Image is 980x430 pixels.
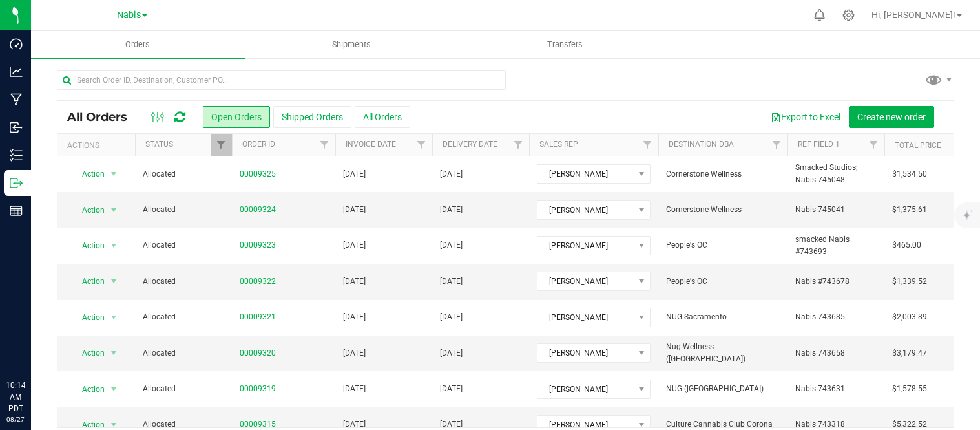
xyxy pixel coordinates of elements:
[892,347,927,360] span: $3,179.47
[106,237,122,255] span: select
[70,344,105,362] span: Action
[343,275,366,288] span: [DATE]
[666,311,780,323] span: NUG Sacramento
[240,311,276,323] a: 00009321
[537,380,634,398] span: [PERSON_NAME]
[537,272,634,290] span: [PERSON_NAME]
[440,239,463,252] span: [DATE]
[892,383,927,395] span: $1,578.55
[70,201,105,219] span: Action
[10,93,23,106] inline-svg: Manufacturing
[766,134,787,156] a: Filter
[245,31,459,58] a: Shipments
[242,140,275,149] a: Order ID
[795,311,845,323] span: Nabis 743685
[857,112,926,122] span: Create new order
[443,140,497,149] a: Delivery Date
[31,31,245,58] a: Orders
[10,38,23,50] inline-svg: Dashboard
[666,168,780,180] span: Cornerstone Wellness
[892,239,921,252] span: $465.00
[10,177,23,189] inline-svg: Outbound
[240,239,276,252] a: 00009323
[637,134,658,156] a: Filter
[440,204,463,216] span: [DATE]
[106,308,122,327] span: select
[240,204,276,216] a: 00009324
[537,201,634,219] span: [PERSON_NAME]
[67,110,140,124] span: All Orders
[13,327,52,365] iframe: Resource center
[440,168,463,180] span: [DATE]
[143,168,224,180] span: Allocated
[70,308,105,327] span: Action
[240,275,276,288] a: 00009322
[106,272,122,290] span: select
[343,311,366,323] span: [DATE]
[666,204,780,216] span: Cornerstone Wellness
[10,204,23,217] inline-svg: Reports
[508,134,529,156] a: Filter
[240,347,276,360] a: 00009320
[795,162,877,186] span: Smacked Studios; Nabis 745048
[70,380,105,398] span: Action
[440,311,463,323] span: [DATE]
[143,204,224,216] span: Allocated
[145,140,173,149] a: Status
[70,165,105,183] span: Action
[355,106,410,128] button: All Orders
[849,106,934,128] button: Create new order
[440,347,463,360] span: [DATE]
[143,311,224,323] span: Allocated
[315,39,388,50] span: Shipments
[70,272,105,290] span: Action
[211,134,232,156] a: Filter
[762,106,849,128] button: Export to Excel
[10,121,23,134] inline-svg: Inbound
[895,141,941,150] a: Total Price
[795,347,845,360] span: Nabis 743658
[871,10,955,20] span: Hi, [PERSON_NAME]!
[240,168,276,180] a: 00009325
[343,239,366,252] span: [DATE]
[346,140,396,149] a: Invoice Date
[143,383,224,395] span: Allocated
[666,239,780,252] span: People's OC
[10,149,23,162] inline-svg: Inventory
[343,168,366,180] span: [DATE]
[6,414,25,424] p: 08/27
[537,237,634,255] span: [PERSON_NAME]
[795,383,845,395] span: Nabis 743631
[106,380,122,398] span: select
[117,10,141,21] span: Nabis
[440,383,463,395] span: [DATE]
[240,383,276,395] a: 00009319
[411,134,432,156] a: Filter
[892,204,927,216] span: $1,375.61
[530,39,600,50] span: Transfers
[840,9,857,21] div: Manage settings
[6,380,25,414] p: 10:14 AM PDT
[863,134,884,156] a: Filter
[537,308,634,327] span: [PERSON_NAME]
[10,65,23,78] inline-svg: Analytics
[669,140,734,149] a: Destination DBA
[143,239,224,252] span: Allocated
[795,233,877,258] span: smacked Nabis #743693
[666,341,780,365] span: Nug Wellness ([GEOGRAPHIC_DATA])
[795,275,850,288] span: Nabis #743678
[666,383,780,395] span: NUG ([GEOGRAPHIC_DATA])
[537,165,634,183] span: [PERSON_NAME]
[314,134,335,156] a: Filter
[106,344,122,362] span: select
[106,201,122,219] span: select
[143,275,224,288] span: Allocated
[106,165,122,183] span: select
[440,275,463,288] span: [DATE]
[458,31,672,58] a: Transfers
[67,141,130,150] div: Actions
[798,140,840,149] a: Ref Field 1
[70,237,105,255] span: Action
[57,70,506,90] input: Search Order ID, Destination, Customer PO...
[143,347,224,360] span: Allocated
